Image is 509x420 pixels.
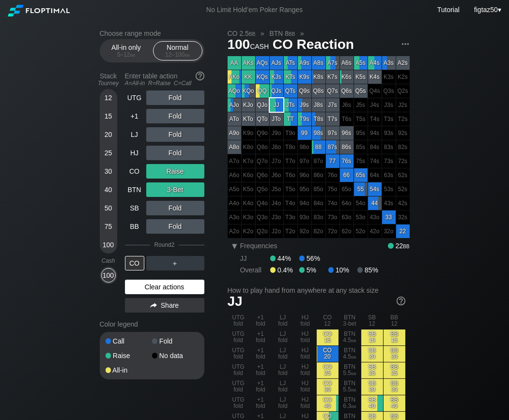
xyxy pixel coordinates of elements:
[100,30,204,37] h2: Choose range mode
[226,29,257,38] span: CO 2.5
[382,154,396,168] div: 100% fold in prior round
[312,225,325,238] div: 100% fold in prior round
[228,168,241,182] div: 100% fold in prior round
[125,127,144,142] div: LJ
[312,196,325,210] div: 100% fold in prior round
[157,51,198,58] div: 12 – 100
[339,313,361,329] div: BTN 3-bet
[270,168,283,182] div: 100% fold in prior round
[228,379,249,395] div: UTG fold
[368,210,382,224] div: 100% fold in prior round
[284,140,297,154] div: 100% fold in prior round
[340,168,354,182] div: 66
[125,109,144,123] div: +1
[326,126,339,140] div: 97s
[242,225,255,238] div: 100% fold in prior round
[256,182,269,196] div: 100% fold in prior round
[368,56,382,70] div: A4s
[312,112,325,126] div: T8s
[270,112,283,126] div: JTo
[228,330,249,345] div: UTG fold
[326,84,339,98] div: Q7s
[101,127,116,142] div: 20
[339,379,361,395] div: BTN 5.5
[270,126,283,140] div: 100% fold in prior round
[312,182,325,196] div: 100% fold in prior round
[101,164,116,179] div: 30
[249,30,255,37] span: bb
[312,56,325,70] div: A8s
[340,98,354,112] div: 100% fold in prior round
[368,112,382,126] div: 100% fold in prior round
[106,51,147,58] div: 5 – 12
[104,42,149,60] div: All-in only
[101,201,116,215] div: 50
[270,140,283,154] div: 100% fold in prior round
[228,196,241,210] div: 100% fold in prior round
[361,330,383,345] div: SB 15
[101,268,116,283] div: 100
[396,168,410,182] div: 100% fold in prior round
[396,225,410,238] div: 22
[368,84,382,98] div: 100% fold in prior round
[289,30,295,37] span: bb
[298,196,311,210] div: 100% fold in prior round
[270,196,283,210] div: 100% fold in prior round
[354,154,368,168] div: 100% fold in prior round
[270,56,283,70] div: AJs
[354,98,368,112] div: 100% fold in prior round
[294,379,316,395] div: HJ fold
[146,219,204,234] div: Fold
[242,154,255,168] div: 100% fold in prior round
[146,127,204,142] div: Fold
[228,225,241,238] div: 100% fold in prior round
[382,56,396,70] div: A3s
[284,168,297,182] div: 100% fold in prior round
[242,140,255,154] div: 100% fold in prior round
[270,182,283,196] div: 100% fold in prior round
[256,126,269,140] div: 100% fold in prior round
[351,386,356,393] span: bb
[256,154,269,168] div: 100% fold in prior round
[368,126,382,140] div: 100% fold in prior round
[125,219,144,234] div: BB
[474,6,498,14] span: figtaz50
[294,313,316,329] div: HJ fold
[250,330,272,345] div: +1 fold
[354,225,368,238] div: 100% fold in prior round
[298,70,311,84] div: K9s
[351,337,356,344] span: bb
[242,168,255,182] div: 100% fold in prior round
[242,98,255,112] div: KJo
[437,6,460,14] a: Tutorial
[396,140,410,154] div: 100% fold in prior round
[154,241,174,248] div: Round 2
[284,225,297,238] div: 100% fold in prior round
[368,98,382,112] div: 100% fold in prior round
[101,182,116,197] div: 40
[298,56,311,70] div: A9s
[298,210,311,224] div: 100% fold in prior round
[106,352,152,359] div: Raise
[384,330,405,345] div: BB 15
[228,84,241,98] div: AQo
[150,303,157,308] img: share.864f2f62.svg
[354,84,368,98] div: Q5s
[240,242,278,250] span: Frequencies
[354,210,368,224] div: 100% fold in prior round
[298,154,311,168] div: 100% fold in prior round
[299,266,328,274] div: 5%
[298,225,311,238] div: 100% fold in prior round
[382,182,396,196] div: 100% fold in prior round
[340,126,354,140] div: 96s
[328,266,357,274] div: 10%
[270,70,283,84] div: KJs
[228,112,241,126] div: ATo
[339,330,361,345] div: BTN 4.5
[326,98,339,112] div: J7s
[384,313,405,329] div: BB 12
[192,6,317,16] div: No Limit Hold’em Poker Ranges
[96,80,121,87] div: Tourney
[312,126,325,140] div: 98s
[250,313,272,329] div: +1 fold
